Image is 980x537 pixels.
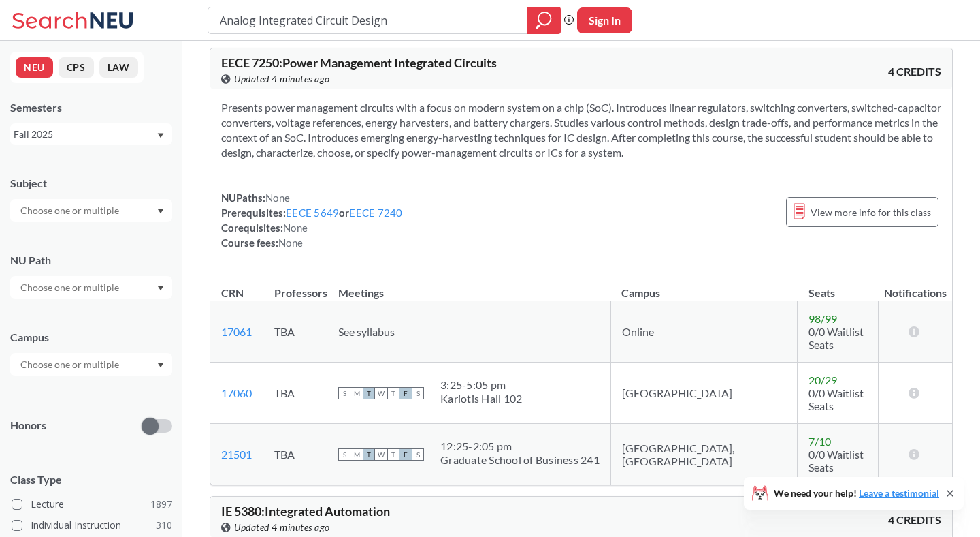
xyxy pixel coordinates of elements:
[10,123,172,145] div: Fall 2025Dropdown arrow
[283,221,308,234] span: None
[536,11,552,30] svg: magnifying glass
[440,453,600,467] div: Graduate School of Business 241
[263,272,327,301] th: Professors
[221,190,403,250] div: NUPaths: Prerequisites: or Corequisites: Course fees:
[10,100,172,115] div: Semesters
[221,386,252,399] a: 17060
[12,495,172,513] label: Lecture
[375,387,387,399] span: W
[610,363,798,424] td: [GEOGRAPHIC_DATA]
[263,424,327,485] td: TBA
[808,448,864,474] span: 0/0 Waitlist Seats
[527,7,561,34] div: magnifying glass
[14,279,128,296] input: Choose one or multiple
[221,325,252,338] a: 17061
[878,272,952,301] th: Notifications
[14,356,128,373] input: Choose one or multiple
[221,286,244,301] div: CRN
[888,64,941,79] span: 4 CREDITS
[808,386,864,412] span: 0/0 Waitlist Seats
[10,330,172,345] div: Campus
[412,448,424,461] span: S
[278,236,303,249] span: None
[888,512,941,527] span: 4 CREDITS
[363,387,375,399] span: T
[440,378,522,392] div: 3:25 - 5:05 pm
[363,448,375,461] span: T
[10,276,172,299] div: Dropdown arrow
[440,440,600,453] div: 12:25 - 2:05 pm
[808,373,837,386] span: 20 / 29
[859,487,939,499] a: Leave a testimonial
[12,517,172,534] label: Individual Instruction
[14,202,128,219] input: Choose one or multiple
[218,9,517,32] input: Class, professor, course number, "phrase"
[157,286,164,291] svg: Dropdown arrow
[350,448,363,461] span: M
[808,312,837,325] span: 98 / 99
[399,387,412,399] span: F
[286,206,339,219] a: EECE 5649
[610,301,798,363] td: Online
[157,209,164,214] svg: Dropdown arrow
[338,448,350,461] span: S
[157,363,164,368] svg: Dropdown arrow
[10,472,172,487] span: Class Type
[10,253,172,268] div: NU Path
[349,206,402,219] a: EECE 7240
[808,325,864,351] span: 0/0 Waitlist Seats
[375,448,387,461] span: W
[221,504,390,519] span: IE 5380 : Integrated Automation
[10,418,46,433] p: Honors
[808,435,831,448] span: 7 / 10
[16,57,53,78] button: NEU
[811,204,931,221] span: View more info for this class
[99,57,138,78] button: LAW
[387,387,399,399] span: T
[798,272,878,301] th: Seats
[10,199,172,222] div: Dropdown arrow
[156,518,172,533] span: 310
[265,191,290,204] span: None
[14,127,156,142] div: Fall 2025
[234,520,330,535] span: Updated 4 minutes ago
[221,55,497,70] span: EECE 7250 : Power Management Integrated Circuits
[610,424,798,485] td: [GEOGRAPHIC_DATA], [GEOGRAPHIC_DATA]
[387,448,399,461] span: T
[399,448,412,461] span: F
[10,176,172,191] div: Subject
[350,387,363,399] span: M
[577,7,632,33] button: Sign In
[221,448,252,461] a: 21501
[338,387,350,399] span: S
[440,392,522,405] div: Kariotis Hall 102
[263,301,327,363] td: TBA
[327,272,611,301] th: Meetings
[150,497,172,512] span: 1897
[338,325,395,338] span: See syllabus
[263,363,327,424] td: TBA
[610,272,798,301] th: Campus
[774,489,939,498] span: We need your help!
[412,387,424,399] span: S
[10,353,172,376] div: Dropdown arrow
[234,72,330,87] span: Updated 4 minutes ago
[221,100,941,160] section: Presents power management circuits with a focus on modern system on a chip (SoC). Introduces line...
[59,57,94,78] button: CPS
[157,133,164,138] svg: Dropdown arrow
